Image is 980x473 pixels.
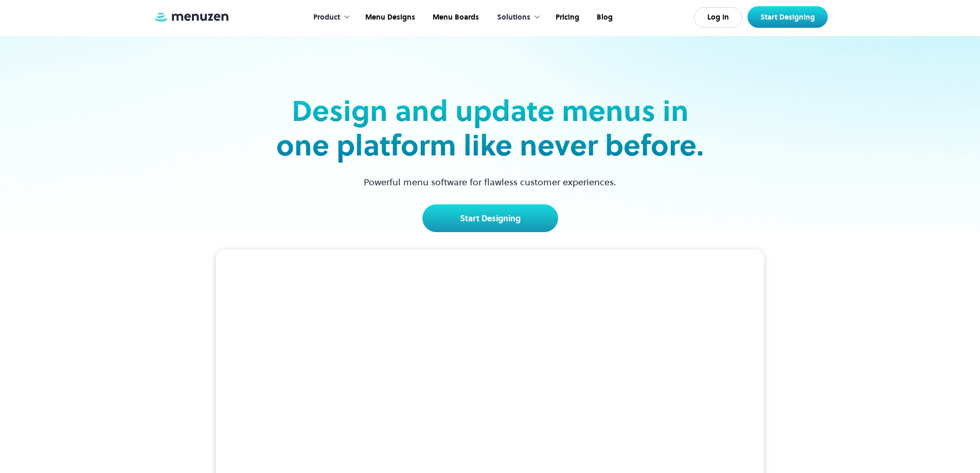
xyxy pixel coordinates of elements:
[694,7,742,28] a: Log In
[497,12,530,23] div: Solutions
[546,2,587,33] a: Pricing
[587,2,620,33] a: Blog
[747,6,828,28] a: Start Designing
[355,2,423,33] a: Menu Designs
[422,204,558,232] a: Start Designing
[487,2,546,33] div: Solutions
[351,175,629,189] p: Powerful menu software for flawless customer experiences.
[303,2,355,33] div: Product
[313,12,340,23] div: Product
[273,94,707,163] h2: Design and update menus in one platform like never before.
[423,2,487,33] a: Menu Boards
